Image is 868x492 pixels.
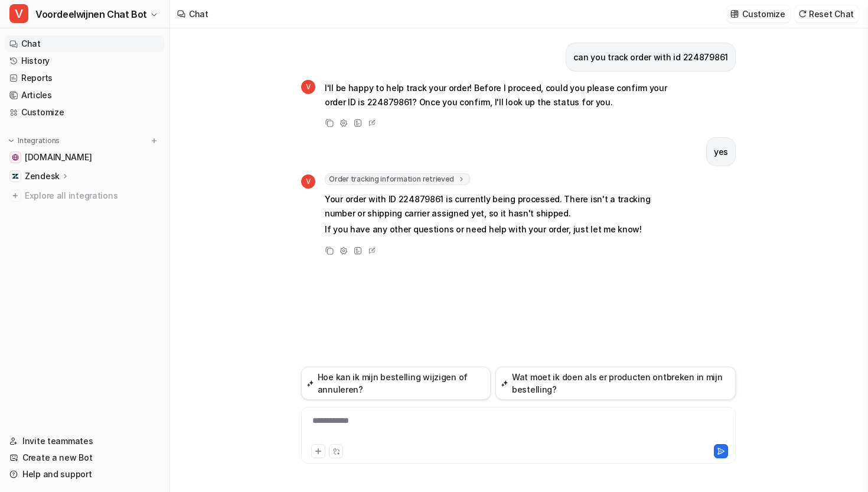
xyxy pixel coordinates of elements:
[5,70,165,86] a: Reports
[150,137,158,145] img: menu_add.svg
[5,87,165,103] a: Articles
[795,5,859,22] button: Reset Chat
[25,170,60,182] p: Zendesk
[325,222,670,237] p: If you have any other questions or need help with your order, just let me know!
[7,137,15,145] img: expand menu
[495,367,736,400] button: Wat moet ik doen als er producten ontbreken in mijn bestelling?
[5,135,63,147] button: Integrations
[9,190,21,202] img: explore all integrations
[5,449,165,466] a: Create a new Bot
[730,9,739,18] img: customize
[5,53,165,69] a: History
[5,35,165,52] a: Chat
[5,433,165,449] a: Invite teammates
[325,192,670,221] p: Your order with ID 224879861 is currently being processed. There isn't a tracking number or shipp...
[189,8,208,20] div: Chat
[798,9,807,18] img: reset
[5,104,165,121] a: Customize
[714,145,728,159] p: yes
[301,80,315,94] span: V
[18,136,60,145] p: Integrations
[573,50,728,64] p: can you track order with id 224879861
[12,173,19,180] img: Zendesk
[5,149,165,166] a: www.voordeelwijnen.nl[DOMAIN_NAME]
[5,466,165,483] a: Help and support
[25,151,92,163] span: [DOMAIN_NAME]
[25,186,160,205] span: Explore all integrations
[742,8,785,20] p: Customize
[5,187,165,204] a: Explore all integrations
[12,154,19,161] img: www.voordeelwijnen.nl
[325,173,470,185] span: Order tracking information retrieved
[301,367,491,400] button: Hoe kan ik mijn bestelling wijzigen of annuleren?
[727,5,789,22] button: Customize
[325,81,670,109] p: I'll be happy to help track your order! Before I proceed, could you please confirm your order ID ...
[35,6,147,22] span: Voordeelwijnen Chat Bot
[301,174,315,189] span: V
[9,4,28,23] span: V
